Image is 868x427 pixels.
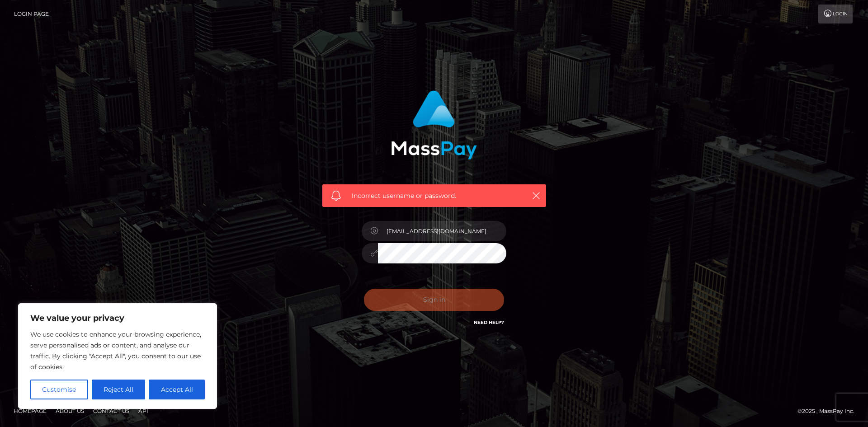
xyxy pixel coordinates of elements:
p: We use cookies to enhance your browsing experience, serve personalised ads or content, and analys... [30,329,205,372]
a: Login Page [14,5,49,23]
a: Login [818,5,853,23]
a: About Us [52,404,88,418]
div: We value your privacy [18,303,217,409]
button: Customise [30,380,88,399]
a: Need Help? [474,319,504,325]
span: Incorrect username or password. [352,191,517,201]
button: Reject All [92,380,146,399]
button: Accept All [149,380,205,399]
img: MassPay Login [391,90,477,160]
a: API [135,404,152,418]
input: Username... [378,221,506,241]
a: Homepage [10,404,50,418]
a: Contact Us [90,404,133,418]
p: We value your privacy [30,313,205,324]
div: © 2025 , MassPay Inc. [797,406,861,416]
